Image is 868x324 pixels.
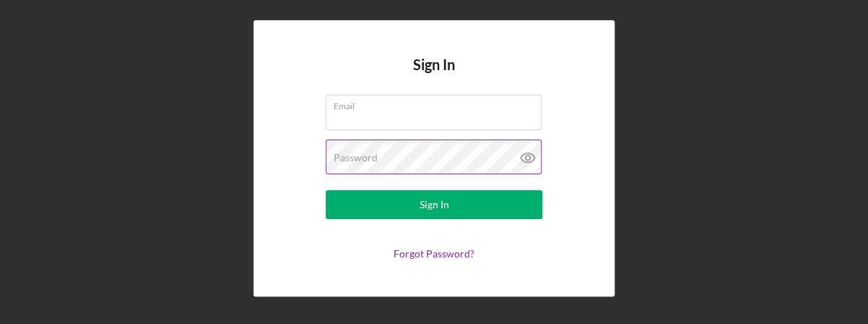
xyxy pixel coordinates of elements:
[420,190,449,219] div: Sign In
[334,152,378,163] label: Password
[394,247,474,260] a: Forgot Password?
[326,190,542,219] button: Sign In
[334,95,542,111] label: Email
[413,56,455,95] h4: Sign In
